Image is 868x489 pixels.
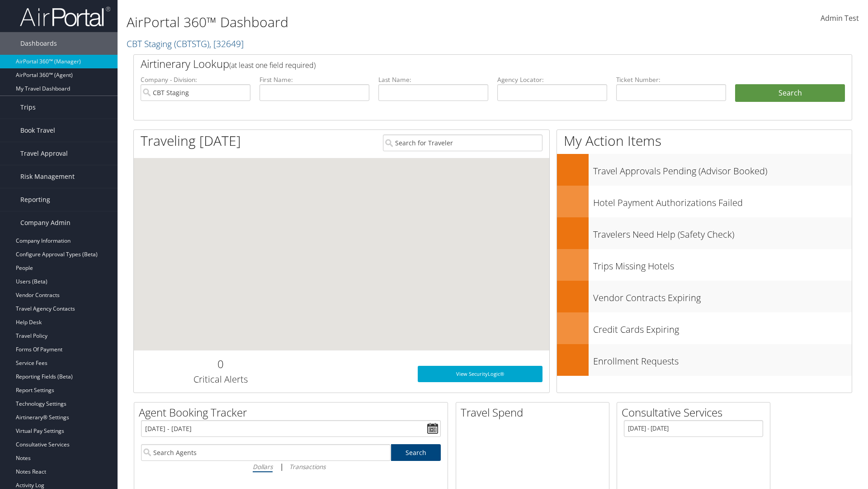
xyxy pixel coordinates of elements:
[593,319,852,336] h3: Credit Cards Expiring
[209,38,244,50] span: , [ 32649 ]
[127,13,615,32] h1: AirPortal 360™ Dashboard
[557,344,852,376] a: Enrollment Requests
[139,405,448,420] h2: Agent Booking Tracker
[127,38,244,50] a: CBT Staging
[141,75,250,84] label: Company - Division:
[383,134,542,151] input: Search for Traveler
[557,131,852,150] h1: My Action Items
[557,154,852,186] a: Travel Approvals Pending (Advisor Booked)
[616,75,726,84] label: Ticket Number:
[229,60,316,70] span: (at least one field required)
[593,350,852,368] h3: Enrollment Requests
[735,84,845,102] button: Search
[141,444,391,461] input: Search Agents
[593,255,852,273] h3: Trips Missing Hotels
[20,211,71,234] span: Company Admin
[20,119,55,142] span: Book Travel
[259,75,369,84] label: First Name:
[593,192,852,209] h3: Hotel Payment Authorizations Failed
[20,6,110,27] img: airportal-logo.png
[593,287,852,304] h3: Vendor Contracts Expiring
[20,32,57,55] span: Dashboards
[141,356,300,372] h2: 0
[557,186,852,217] a: Hotel Payment Authorizations Failed
[821,13,859,23] span: Admin Test
[20,188,50,211] span: Reporting
[497,75,607,84] label: Agency Locator:
[141,56,785,72] h2: Airtinerary Lookup
[20,142,68,165] span: Travel Approval
[141,373,300,386] h3: Critical Alerts
[593,224,852,241] h3: Travelers Need Help (Safety Check)
[141,131,241,150] h1: Traveling [DATE]
[557,312,852,344] a: Credit Cards Expiring
[557,217,852,249] a: Travelers Need Help (Safety Check)
[557,281,852,312] a: Vendor Contracts Expiring
[593,160,852,177] h3: Travel Approvals Pending (Advisor Booked)
[821,5,859,33] a: Admin Test
[391,444,441,461] a: Search
[622,405,770,420] h2: Consultative Services
[20,96,36,119] span: Trips
[253,462,273,471] i: Dollars
[20,165,75,188] span: Risk Management
[174,38,209,50] span: ( CBTSTG )
[141,461,441,472] div: |
[461,405,609,420] h2: Travel Spend
[557,249,852,281] a: Trips Missing Hotels
[418,366,542,382] a: View SecurityLogic®
[378,75,488,84] label: Last Name:
[289,462,325,471] i: Transactions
